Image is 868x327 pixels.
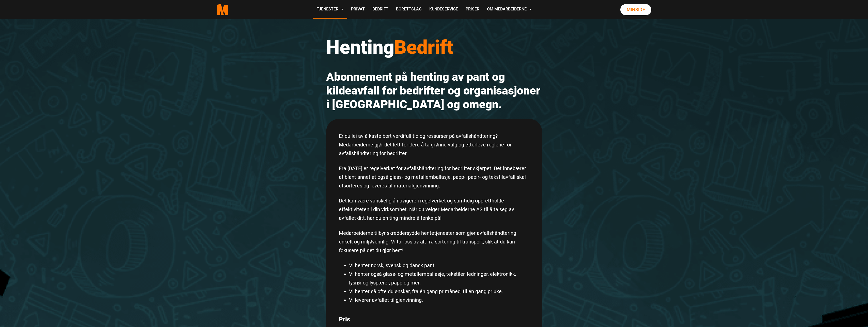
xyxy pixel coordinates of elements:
[6,181,86,185] p: Jeg ønsker kommunikasjon fra Medarbeiderne AS.
[339,316,529,323] h4: Pris
[349,270,529,287] li: Vi henter også glass- og metallemballasje, tekstiler, ledninger, elektronikk, lysrør og lyspærer,...
[462,1,483,19] a: Priser
[95,49,111,53] span: Etternavn
[349,261,529,270] li: Vi henter norsk, svensk og dansk pant.
[394,36,453,58] span: Bedrift
[326,36,542,59] h1: Henting
[349,296,529,304] li: Vi leverer avfallet til gjenvinning.
[1,181,5,184] input: Jeg ønsker kommunikasjon fra Medarbeiderne AS.
[339,164,529,190] p: Fra [DATE] er regelverket for avfallshåndtering for bedrifter skjerpet. Det innebærer at blant an...
[392,1,425,19] a: Borettslag
[95,70,120,74] span: Telefonnummer
[124,189,169,194] a: Retningslinjer for personvern
[339,196,529,222] p: Det kan være vanskelig å navigere i regelverket og samtidig opprettholde effektiviteten i din vir...
[326,70,542,111] h2: Abonnement på henting av pant og kildeavfall for bedrifter og organisasjoner i [GEOGRAPHIC_DATA] ...
[369,1,392,19] a: Bedrift
[313,1,347,19] a: Tjenester
[620,4,651,15] a: Minside
[425,1,462,19] a: Kundeservice
[339,132,529,158] p: Er du lei av å kaste bort verdifull tid og ressurser på avfallshåndtering? Medarbeiderne gjør det...
[339,229,529,255] p: Medarbeiderne tilbyr skreddersydde hentetjenester som gjør avfallshåndtering enkelt og miljøvennl...
[347,1,369,19] a: Privat
[483,1,535,19] a: Om Medarbeiderne
[349,287,529,296] li: Vi henter så ofte du ønsker, fra én gang pr måned, til én gang pr uke.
